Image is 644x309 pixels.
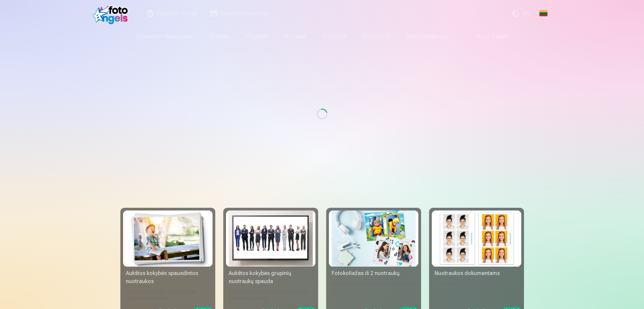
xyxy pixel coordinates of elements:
[332,210,416,267] img: Fotokoliažas iš 2 nuotraukų
[432,269,521,277] div: Nuotraukos dokumentams
[314,27,354,46] a: Suvenyrai
[229,210,313,267] img: Aukštos kokybės grupinių nuotraukų spauda
[201,27,236,46] a: Rinkiniai
[432,280,521,302] div: Universalios ID nuotraukos (6 vnt.)
[226,288,315,302] div: Ryškios spalvos ir detalės ant Fuji Film Crystal popieriaus
[126,210,210,267] img: Aukštos kokybės spausdintos nuotraukos
[457,27,516,46] a: Visos prekės
[93,3,131,24] img: /fa2
[226,269,315,285] div: Aukštos kokybės grupinių nuotraukų spauda
[354,27,398,46] a: Kalendoriai
[434,210,519,267] img: Nuotraukos dokumentams
[123,288,213,302] div: 210 gsm popierius, stulbinančios spalvos ir detalumas
[123,269,213,285] div: Aukštos kokybės spausdintos nuotraukos
[329,280,418,302] div: Du įsimintini momentai - vienas įstabus vaizdas
[329,269,418,277] div: Fotokoliažas iš 2 nuotraukų
[236,27,276,46] a: Magnetai
[276,27,314,46] a: Puodeliai
[126,182,519,194] h3: Spausdinti nuotraukas
[398,27,457,46] a: Raktų pakabukas
[128,27,201,46] a: Spausdinti nuotraukas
